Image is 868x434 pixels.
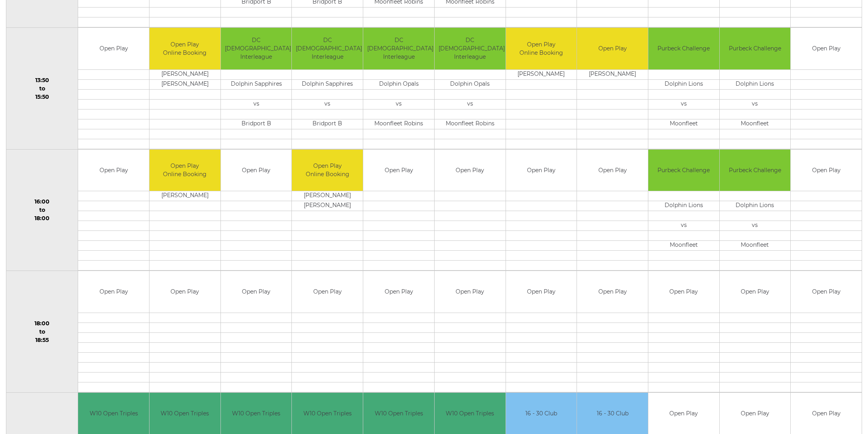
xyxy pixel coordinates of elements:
td: Open Play Online Booking [149,28,220,69]
td: Open Play [720,271,791,313]
td: Dolphin Opals [363,79,434,89]
td: Open Play [435,271,506,313]
td: vs [292,99,363,109]
td: Open Play [149,271,220,313]
td: Open Play [78,28,149,69]
td: Dolphin Lions [648,79,719,89]
td: Open Play Online Booking [292,150,363,191]
td: Open Play Online Booking [149,150,220,191]
td: Open Play [577,28,648,69]
td: vs [435,99,506,109]
td: [PERSON_NAME] [292,201,363,211]
td: Moonfleet [720,119,791,129]
td: [PERSON_NAME] [149,69,220,79]
td: Open Play [648,271,719,313]
td: Open Play [791,28,862,69]
td: Moonfleet Robins [363,119,434,129]
td: Open Play [577,271,648,313]
td: Open Play Online Booking [506,28,577,69]
td: Purbeck Challenge [720,28,791,69]
td: Moonfleet Robins [435,119,506,129]
td: 18:00 to 18:55 [6,271,78,393]
td: vs [221,99,292,109]
td: 13:50 to 15:50 [6,28,78,150]
td: Open Play [791,271,862,313]
td: Bridport B [221,119,292,129]
td: Moonfleet [648,241,719,251]
td: Open Play [506,150,577,191]
td: Open Play [363,150,434,191]
td: [PERSON_NAME] [506,69,577,79]
td: Open Play [78,271,149,313]
td: Open Play [363,271,434,313]
td: vs [648,99,719,109]
td: Moonfleet [648,119,719,129]
td: Dolphin Lions [648,201,719,211]
td: DC [DEMOGRAPHIC_DATA] Interleague [292,28,363,69]
td: Dolphin Opals [435,79,506,89]
td: DC [DEMOGRAPHIC_DATA] Interleague [363,28,434,69]
td: Open Play [292,271,363,313]
td: 16:00 to 18:00 [6,149,78,271]
td: Open Play [221,150,292,191]
td: Dolphin Lions [720,201,791,211]
td: [PERSON_NAME] [149,79,220,89]
td: [PERSON_NAME] [149,191,220,201]
td: Open Play [221,271,292,313]
td: Open Play [506,271,577,313]
td: DC [DEMOGRAPHIC_DATA] Interleague [221,28,292,69]
td: Open Play [791,150,862,191]
td: Purbeck Challenge [648,28,719,69]
td: Open Play [577,150,648,191]
td: [PERSON_NAME] [577,69,648,79]
td: Bridport B [292,119,363,129]
td: Dolphin Sapphires [292,79,363,89]
td: vs [648,221,719,231]
td: Purbeck Challenge [648,150,719,191]
td: [PERSON_NAME] [292,191,363,201]
td: Open Play [435,150,506,191]
td: Dolphin Lions [720,79,791,89]
td: Dolphin Sapphires [221,79,292,89]
td: vs [720,221,791,231]
td: Moonfleet [720,241,791,251]
td: vs [720,99,791,109]
td: vs [363,99,434,109]
td: Purbeck Challenge [720,150,791,191]
td: Open Play [78,150,149,191]
td: DC [DEMOGRAPHIC_DATA] Interleague [435,28,506,69]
